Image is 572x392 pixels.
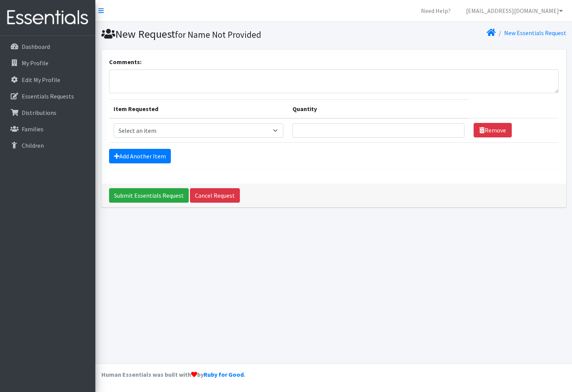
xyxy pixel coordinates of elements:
[109,99,288,118] th: Item Requested
[22,142,44,149] p: Children
[3,138,92,153] a: Children
[415,3,457,18] a: Need Help?
[3,121,92,137] a: Families
[504,29,566,37] a: New Essentials Request
[3,105,92,120] a: Distributions
[22,76,60,84] p: Edit My Profile
[22,59,48,67] p: My Profile
[204,371,244,378] a: Ruby for Good
[109,57,141,66] label: Comments:
[3,89,92,104] a: Essentials Requests
[3,72,92,87] a: Edit My Profile
[3,39,92,54] a: Dashboard
[101,371,245,378] strong: Human Essentials was built with by .
[22,92,74,100] p: Essentials Requests
[3,55,92,71] a: My Profile
[474,123,512,137] a: Remove
[101,27,331,41] h1: New Request
[288,99,469,118] th: Quantity
[22,43,50,50] p: Dashboard
[190,188,240,203] a: Cancel Request
[460,3,569,18] a: [EMAIL_ADDRESS][DOMAIN_NAME]
[3,5,92,31] img: HumanEssentials
[109,149,171,163] a: Add Another Item
[175,29,261,40] small: for Name Not Provided
[109,188,189,203] input: Submit Essentials Request
[22,125,43,133] p: Families
[22,109,56,116] p: Distributions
